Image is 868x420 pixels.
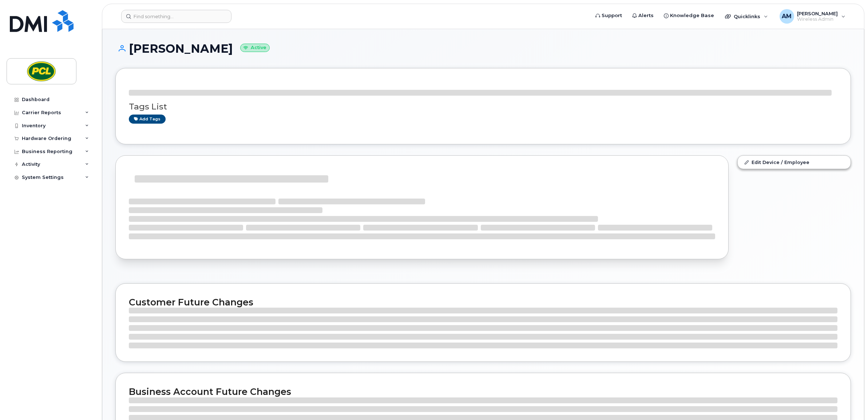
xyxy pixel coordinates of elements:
[129,102,837,111] h3: Tags List
[115,42,851,55] h1: [PERSON_NAME]
[129,297,837,308] h2: Customer Future Changes
[240,44,270,52] small: Active
[738,156,851,169] a: Edit Device / Employee
[129,386,837,397] h2: Business Account Future Changes
[129,115,166,124] a: Add tags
